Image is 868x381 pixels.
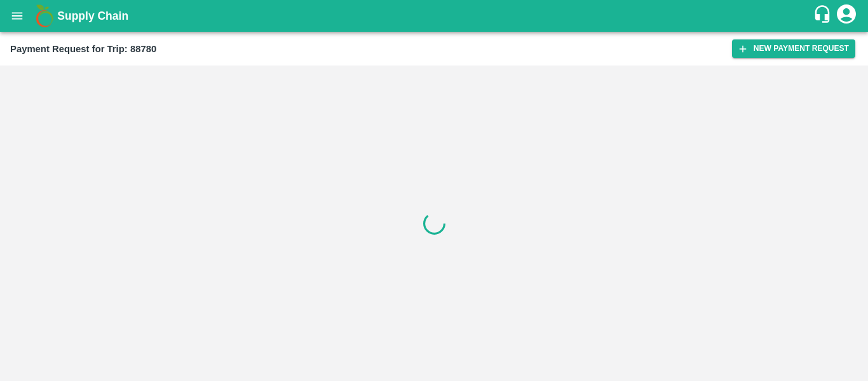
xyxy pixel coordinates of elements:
button: open drawer [3,1,32,31]
div: customer-support [813,4,835,27]
a: Supply Chain [57,7,813,25]
b: Supply Chain [57,10,128,22]
button: New Payment Request [732,39,855,58]
img: logo [32,3,57,29]
b: Payment Request for Trip: 88780 [10,44,156,54]
div: account of current user [835,3,858,29]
